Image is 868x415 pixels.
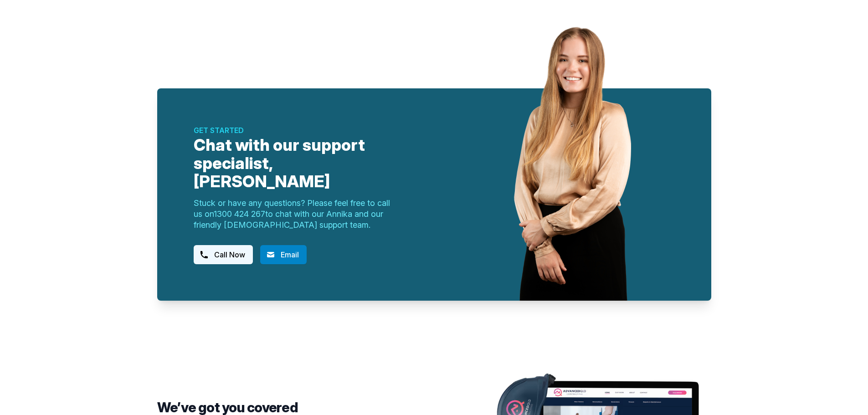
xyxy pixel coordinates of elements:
[194,245,253,264] a: Call Now
[194,136,394,154] span: Chat with our support
[260,245,307,264] a: Email
[194,154,394,190] span: specialist, [PERSON_NAME]
[194,198,394,231] p: Stuck or have any questions? Please feel free to call us on 1300 424 267 to chat with our Annika ...
[194,125,394,136] span: Get Started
